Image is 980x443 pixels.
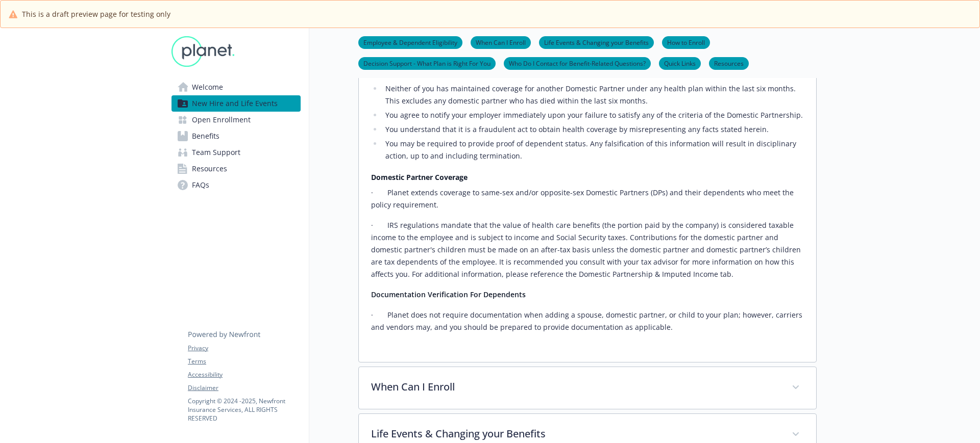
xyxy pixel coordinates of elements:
span: New Hire and Life Events [192,95,278,112]
a: Privacy [188,344,300,353]
a: When Can I Enroll [471,37,531,47]
a: Who Do I Contact for Benefit-Related Questions? [504,58,651,68]
li: You may be required to provide proof of dependent status. Any falsification of this information w... [382,138,804,162]
a: Welcome [171,79,301,95]
span: Welcome [192,79,223,95]
strong: Domestic Partner Coverage [371,172,468,182]
span: Benefits [192,128,219,144]
span: Resources [192,161,227,177]
a: Open Enrollment [171,112,301,128]
p: When Can I Enroll [371,379,779,395]
li: You understand that it is a fraudulent act to obtain health coverage by misrepresenting any facts... [382,123,804,136]
a: FAQs [171,177,301,193]
p: ​ [371,289,804,301]
p: Copyright © 2024 - 2025 , Newfront Insurance Services, ALL RIGHTS RESERVED [188,397,300,423]
a: Resources [709,58,749,68]
a: Benefits [171,128,301,144]
a: Disclaimer [188,383,300,393]
p: · Planet extends coverage to same-sex and/or opposite-sex Domestic Partners (DPs) and their depen... [371,187,804,211]
span: This is a draft preview page for testing only [22,9,170,19]
a: Employee & Dependent Eligibility [358,37,462,47]
a: Decision Support - What Plan is Right For You [358,58,496,68]
a: Team Support [171,144,301,161]
span: Open Enrollment [192,112,251,128]
p: Life Events & Changing your Benefits [371,426,779,441]
span: FAQs [192,177,209,193]
div: When Can I Enroll [359,367,816,409]
a: Quick Links [659,58,701,68]
li: Neither of you has maintained coverage for another Domestic Partner under any health plan within ... [382,83,804,107]
a: New Hire and Life Events [171,95,301,112]
strong: Documentation Verification For Dependents [371,290,526,299]
a: Resources [171,161,301,177]
a: Accessibility [188,370,300,379]
a: Terms [188,357,300,366]
p: · Planet does not require documentation when adding a spouse, domestic partner, or child to your ... [371,309,804,333]
span: Team Support [192,144,240,161]
a: How to Enroll [662,37,710,47]
li: You agree to notify your employer immediately upon your failure to satisfy any of the criteria of... [382,109,804,121]
a: Life Events & Changing your Benefits [539,37,654,47]
p: · ​IRS regulations mandate that the value of health care benefits (the portion paid by the compan... [371,219,804,280]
